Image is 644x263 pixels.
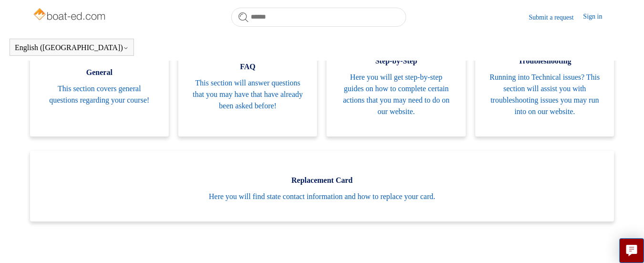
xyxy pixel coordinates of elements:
a: FAQ This section will answer questions that you may have that have already been asked before! [178,32,317,137]
span: Here you will find state contact information and how to replace your card. [44,191,600,202]
span: Running into Technical issues? This section will assist you with troubleshooting issues you may r... [490,72,600,117]
button: Live chat [619,238,644,263]
span: Troubleshooting [490,55,600,67]
span: Replacement Card [44,175,600,186]
span: This section will answer questions that you may have that have already been asked before! [193,77,303,112]
span: General [44,67,154,78]
a: Troubleshooting Running into Technical issues? This section will assist you with troubleshooting ... [475,32,614,137]
span: Step-by-Step [341,55,451,67]
span: This section covers general questions regarding your course! [44,83,154,106]
a: Submit a request [529,12,583,22]
input: Search [231,8,406,27]
button: English ([GEOGRAPHIC_DATA]) [15,43,129,52]
span: Here you will get step-by-step guides on how to complete certain actions that you may need to do ... [341,72,451,117]
a: General This section covers general questions regarding your course! [30,32,169,137]
a: Step-by-Step Here you will get step-by-step guides on how to complete certain actions that you ma... [327,32,465,137]
span: FAQ [193,61,303,73]
a: Replacement Card Here you will find state contact information and how to replace your card. [30,151,614,221]
a: Sign in [583,11,612,23]
img: Boat-Ed Help Center home page [32,6,108,25]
